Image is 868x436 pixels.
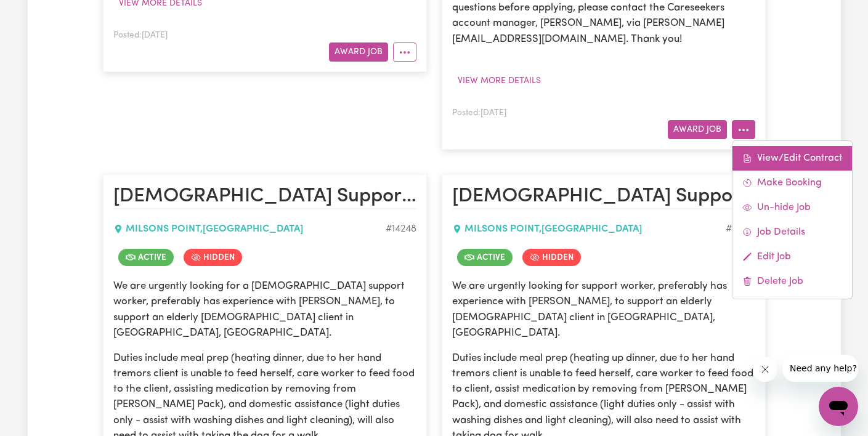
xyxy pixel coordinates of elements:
h2: Female Support Worker Needed ONE OFF On 06/05 Tuesday In Milsons Point, NSW [113,185,416,209]
h2: Female Support Worker Needed For One Hour In The Evening - Milsons Point, NSW [452,185,755,209]
div: More options [732,140,853,299]
a: Delete Job [732,269,852,294]
iframe: Button to launch messaging window [819,387,858,426]
div: Job ID #14248 [386,222,416,236]
a: Un-hide Job [732,195,852,220]
button: View more details [452,71,546,91]
div: MILSONS POINT , [GEOGRAPHIC_DATA] [452,222,726,236]
button: More options [732,120,755,139]
a: Job Details [732,220,852,244]
span: Job is active [457,249,513,266]
a: View/Edit Contract [732,146,852,171]
iframe: Close message [753,357,777,382]
p: We are urgently looking for support worker, preferably has experience with [PERSON_NAME], to supp... [452,278,755,341]
span: Job is active [118,249,174,266]
span: Job is hidden [184,249,242,266]
button: Award Job [668,120,727,139]
button: More options [393,42,416,62]
span: Job is hidden [522,249,581,266]
div: Job ID #12223 [726,222,755,236]
iframe: Message from company [782,355,858,382]
a: Edit Job [732,244,852,269]
div: MILSONS POINT , [GEOGRAPHIC_DATA] [113,222,386,236]
span: Posted: [DATE] [452,109,506,117]
button: Award Job [329,42,388,62]
span: Posted: [DATE] [113,31,168,39]
p: We are urgently looking for a [DEMOGRAPHIC_DATA] support worker, preferably has experience with [... [113,278,416,341]
a: Make Booking [732,171,852,195]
